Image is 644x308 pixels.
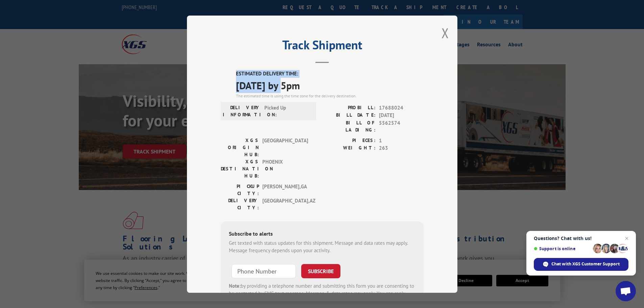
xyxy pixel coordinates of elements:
label: BILL DATE: [322,112,376,119]
span: PHOENIX [262,158,308,179]
span: Questions? Chat with us! [534,236,628,241]
span: [GEOGRAPHIC_DATA] [262,137,308,158]
div: Open chat [616,281,636,301]
strong: Note: [229,282,241,289]
span: 17688024 [379,104,424,112]
span: 1 [379,137,424,144]
div: by providing a telephone number and submitting this form you are consenting to be contacted by SM... [229,282,415,305]
span: [GEOGRAPHIC_DATA] , AZ [262,197,308,211]
span: Support is online [534,246,591,251]
h2: Track Shipment [221,40,424,53]
span: 263 [379,144,424,152]
div: The estimated time is using the time zone for the delivery destination. [236,93,424,99]
label: XGS DESTINATION HUB: [221,158,259,179]
span: [DATE] [379,112,424,119]
input: Phone Number [232,264,296,278]
span: Chat with XGS Customer Support [551,261,620,267]
span: [PERSON_NAME] , GA [262,183,308,197]
span: Close chat [623,234,631,242]
div: Get texted with status updates for this shipment. Message and data rates may apply. Message frequ... [229,239,415,254]
span: Picked Up [264,104,310,118]
div: Chat with XGS Customer Support [534,258,628,271]
label: WEIGHT: [322,144,376,152]
label: PIECES: [322,137,376,144]
button: SUBSCRIBE [301,264,340,278]
label: XGS ORIGIN HUB: [221,137,259,158]
label: BILL OF LADING: [322,119,376,133]
label: DELIVERY CITY: [221,197,259,211]
span: 5562574 [379,119,424,133]
div: Subscribe to alerts [229,229,415,239]
label: DELIVERY INFORMATION: [223,104,261,118]
label: PROBILL: [322,104,376,112]
label: PICKUP CITY: [221,183,259,197]
button: Close modal [442,24,449,42]
label: ESTIMATED DELIVERY TIME: [236,70,424,78]
span: [DATE] by 5pm [236,77,424,93]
